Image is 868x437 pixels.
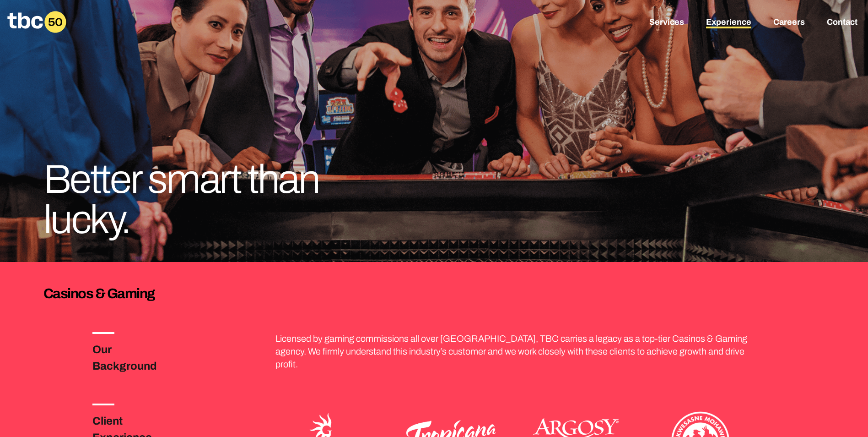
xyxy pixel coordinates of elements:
[649,17,684,28] a: Services
[7,11,66,33] a: Homepage
[773,17,805,28] a: Careers
[706,17,751,28] a: Experience
[275,332,751,371] p: Licensed by gaming commissions all over [GEOGRAPHIC_DATA], TBC carries a legacy as a top-tier Cas...
[92,341,180,374] h3: Our Background
[827,17,857,28] a: Contact
[43,159,395,240] h1: Better smart than lucky.
[43,284,825,303] h3: Casinos & Gaming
